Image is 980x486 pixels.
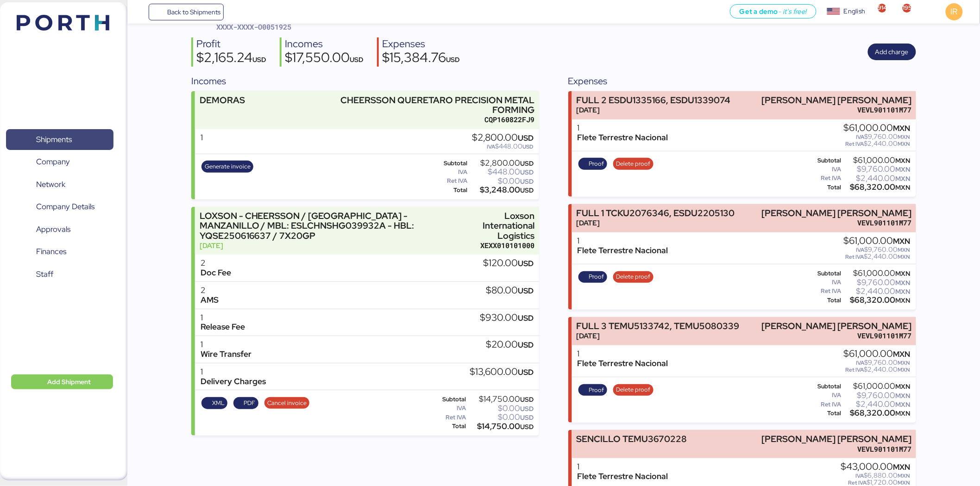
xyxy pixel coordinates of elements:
div: $9,760.00 [843,166,911,173]
span: MXN [896,382,911,391]
div: IVA [433,169,468,175]
span: MXN [896,400,911,409]
span: Delete proof [616,385,650,395]
div: Subtotal [433,396,466,403]
div: Total [810,297,842,304]
div: $20.00 [486,340,534,350]
div: Ret IVA [433,414,466,421]
div: 1 [578,123,668,133]
div: 2 [201,258,231,268]
div: CHEERSSON QUERETARO PRECISION METAL FORMING [333,95,534,115]
span: MXN [896,287,911,296]
div: VEVL901101M77 [761,331,911,341]
span: USD [252,55,266,64]
div: SENCILLO TEMU3670228 [576,434,687,444]
div: Flete Terrestre Nacional [578,246,668,255]
a: Finances [6,241,113,262]
span: MXN [898,246,911,254]
div: IVA [433,405,466,411]
span: Add Shipment [47,376,91,387]
div: $0.00 [470,178,534,185]
div: Subtotal [810,157,842,164]
div: $61,000.00 [843,383,911,390]
div: $9,760.00 [844,133,911,140]
div: Ret IVA [810,175,842,181]
div: $3,248.00 [470,187,534,193]
div: $13,600.00 [470,367,534,377]
div: [DATE] [576,218,735,228]
div: Flete Terrestre Nacional [578,133,668,143]
span: Shipments [36,133,72,146]
div: $0.00 [468,405,534,412]
span: XML [212,398,225,408]
div: $2,440.00 [843,175,911,182]
span: Staff [36,268,53,281]
div: Total [810,410,842,417]
span: MXN [893,462,911,472]
span: Ret IVA [846,253,864,261]
span: USD [518,313,534,323]
div: AMS [201,295,219,305]
div: $17,550.00 [285,51,364,67]
div: $120.00 [483,258,534,268]
span: MXN [898,140,911,148]
span: USD [520,423,534,431]
div: LOXSON - CHEERSSON / [GEOGRAPHIC_DATA] - MANZANILLO / MBL: ESLCHNSHG039932A - HBL: YQSE250616637 ... [200,211,470,240]
div: Flete Terrestre Nacional [578,359,668,368]
div: $9,760.00 [844,246,911,253]
span: MXN [896,174,911,183]
div: Total [433,423,466,430]
span: USD [520,395,534,404]
div: 1 [201,367,266,377]
div: $2,800.00 [470,160,534,167]
div: 1 [578,462,668,472]
button: XML [201,397,227,409]
div: $9,760.00 [843,279,911,286]
div: $2,440.00 [843,401,911,408]
span: Approvals [36,223,70,236]
button: Add charge [868,44,916,60]
div: $448.00 [472,143,534,150]
div: Ret IVA [810,401,842,408]
span: MXN [893,236,911,246]
a: Network [6,174,113,195]
div: $61,000.00 [843,157,911,164]
span: USD [520,405,534,413]
div: Total [433,187,468,193]
span: USD [520,159,534,168]
div: $2,800.00 [472,133,534,143]
span: MXN [898,133,911,141]
span: Delete proof [616,272,650,282]
div: Ret IVA [433,178,468,184]
div: $0.00 [468,414,534,421]
div: 2 [201,286,219,295]
span: IVA [487,143,495,150]
div: VEVL901101M77 [761,105,911,115]
div: [DATE] [200,241,470,250]
span: XXXX-XXXX-O0051925 [216,22,291,31]
button: Proof [578,158,607,170]
button: Add Shipment [11,374,113,389]
span: Generate invoice [205,162,251,172]
div: [PERSON_NAME] [PERSON_NAME] [761,434,911,444]
span: MXN [896,183,911,192]
span: Cancel invoice [267,398,307,408]
div: [PERSON_NAME] [PERSON_NAME] [761,95,911,105]
span: IR [951,6,958,18]
span: USD [518,286,534,296]
span: Proof [589,159,604,169]
a: Shipments [6,129,113,150]
span: MXN [898,366,911,374]
span: Company Details [36,200,94,213]
span: USD [518,258,534,268]
a: Approvals [6,219,113,240]
span: Proof [589,272,604,282]
div: $9,760.00 [843,392,911,399]
div: $68,320.00 [843,297,911,304]
div: Loxson International Logistics [474,211,535,240]
button: Cancel invoice [264,397,310,409]
div: Expenses [568,74,916,88]
div: Wire Transfer [201,349,251,359]
button: Delete proof [613,158,653,170]
div: Total [810,184,842,191]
